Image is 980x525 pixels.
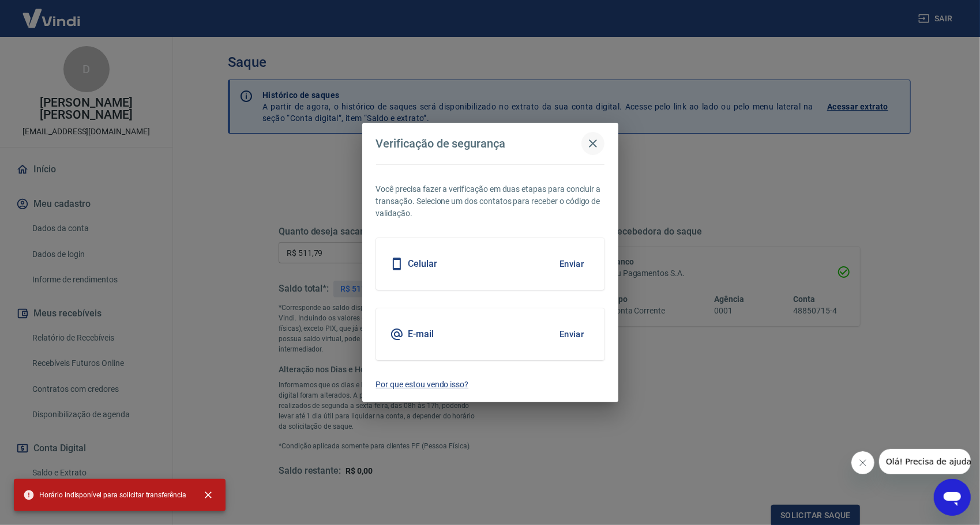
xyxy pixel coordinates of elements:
button: Enviar [553,322,591,346]
h5: E-mail [408,328,434,340]
iframe: Botão para abrir a janela de mensagens [934,479,971,516]
p: Você precisa fazer a verificação em duas etapas para concluir a transação. Selecione um dos conta... [376,183,604,220]
iframe: Fechar mensagem [851,451,874,474]
a: Por que estou vendo isso? [376,379,604,391]
iframe: Mensagem da empresa [879,449,971,474]
span: Horário indisponível para solicitar transferência [23,489,186,501]
h4: Verificação de segurança [376,137,506,150]
h5: Celular [408,258,438,270]
button: close [196,482,221,508]
button: Enviar [553,252,591,276]
span: Olá! Precisa de ajuda? [7,8,97,17]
